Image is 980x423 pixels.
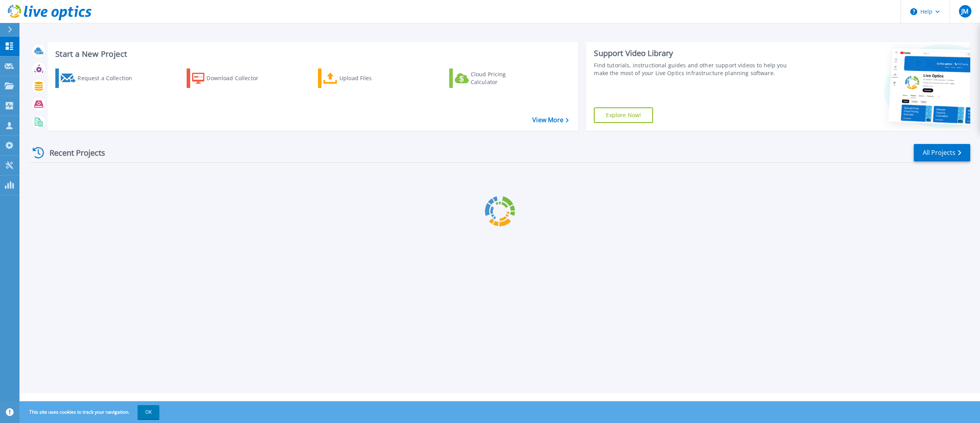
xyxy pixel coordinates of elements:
[138,405,159,419] button: OK
[78,70,140,86] div: Request a Collection
[30,143,116,162] div: Recent Projects
[55,68,142,88] a: Request a Collection
[339,70,402,86] div: Upload Files
[471,70,533,86] div: Cloud Pricing Calculator
[594,107,653,123] a: Explore Now!
[187,68,274,88] a: Download Collector
[449,68,536,88] a: Cloud Pricing Calculator
[594,48,792,58] div: Support Video Library
[961,8,968,14] span: JM
[594,61,792,77] div: Find tutorials, instructional guides and other support videos to help you make the most of your L...
[532,116,569,124] a: View More
[914,144,970,161] a: All Projects
[318,68,405,88] a: Upload Files
[207,70,269,86] div: Download Collector
[55,50,569,58] h3: Start a New Project
[21,405,159,419] span: This site uses cookies to track your navigation.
